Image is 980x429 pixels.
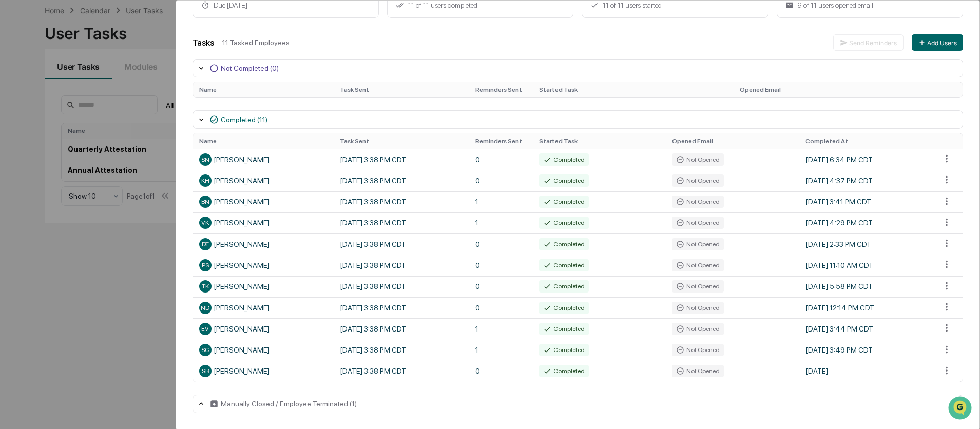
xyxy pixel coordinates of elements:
[201,304,209,311] span: ND
[469,133,533,149] th: Reminders Sent
[201,198,209,205] span: BN
[201,177,209,184] span: KH
[221,400,357,408] div: Manually Closed / Employee Terminated (1)
[533,133,666,149] th: Started Task
[469,149,533,170] td: 0
[672,344,724,356] div: Not Opened
[469,233,533,255] td: 0
[10,79,29,97] img: 1746055101610-c473b297-6a78-478c-a979-82029cc54cd1
[799,255,935,276] td: [DATE] 11:10 AM CDT
[672,365,724,377] div: Not Opened
[799,149,935,170] td: [DATE] 6:34 PM CDT
[947,395,975,423] iframe: Open customer support
[202,283,209,290] span: TK
[539,196,589,208] div: Completed
[334,233,469,255] td: [DATE] 3:38 PM CDT
[672,323,724,335] div: Not Opened
[799,233,935,255] td: [DATE] 2:33 PM CDT
[539,238,589,250] div: Completed
[533,82,734,98] th: Started Task
[672,302,724,314] div: Not Opened
[334,297,469,318] td: [DATE] 3:38 PM CDT
[70,125,131,144] a: 🗄️Attestations
[799,133,935,149] th: Completed At
[396,1,565,9] div: 11 of 11 users completed
[334,149,469,170] td: [DATE] 3:38 PM CDT
[672,280,724,292] div: Not Opened
[201,1,370,9] div: Due [DATE]
[539,174,589,187] div: Completed
[672,238,724,250] div: Not Opened
[221,64,279,72] div: Not Completed (0)
[539,302,589,314] div: Completed
[799,297,935,318] td: [DATE] 12:14 PM CDT
[539,217,589,229] div: Completed
[201,325,209,333] span: EV
[199,196,328,208] div: [PERSON_NAME]
[912,34,963,51] button: Add Users
[672,217,724,229] div: Not Opened
[199,259,328,271] div: [PERSON_NAME]
[334,170,469,191] td: [DATE] 3:38 PM CDT
[199,217,328,229] div: [PERSON_NAME]
[539,259,589,271] div: Completed
[539,153,589,166] div: Completed
[199,238,328,250] div: [PERSON_NAME]
[10,150,18,158] div: 🔎
[469,361,533,382] td: 0
[201,219,209,226] span: VK
[334,133,469,149] th: Task Sent
[202,241,209,248] span: DT
[35,79,168,89] div: Start new chat
[85,129,127,140] span: Attestations
[469,297,533,318] td: 0
[799,191,935,212] td: [DATE] 3:41 PM CDT
[199,280,328,292] div: [PERSON_NAME]
[799,170,935,191] td: [DATE] 4:37 PM CDT
[334,276,469,297] td: [DATE] 3:38 PM CDT
[590,1,759,9] div: 11 of 11 users started
[799,212,935,233] td: [DATE] 4:29 PM CDT
[21,149,65,159] span: Data Lookup
[799,340,935,361] td: [DATE] 3:49 PM CDT
[672,259,724,271] div: Not Opened
[10,130,18,139] div: 🖐️
[193,133,334,149] th: Name
[193,38,214,48] div: Tasks
[334,318,469,339] td: [DATE] 3:38 PM CDT
[469,170,533,191] td: 0
[175,82,187,94] button: Start new chat
[833,34,904,51] button: Send Reminders
[469,318,533,339] td: 1
[469,212,533,233] td: 1
[334,361,469,382] td: [DATE] 3:38 PM CDT
[201,346,209,354] span: SG
[222,38,825,47] div: 11 Tasked Employees
[221,115,267,124] div: Completed (11)
[193,82,334,98] th: Name
[72,173,124,182] a: Powered byPylon
[199,153,328,166] div: [PERSON_NAME]
[672,153,724,166] div: Not Opened
[469,191,533,212] td: 1
[199,365,328,377] div: [PERSON_NAME]
[469,82,533,98] th: Reminders Sent
[6,125,70,144] a: 🖐️Preclearance
[334,82,469,98] th: Task Sent
[799,361,935,382] td: [DATE]
[6,145,69,163] a: 🔎Data Lookup
[202,367,209,375] span: SB
[666,133,799,149] th: Opened Email
[202,262,209,269] span: PS
[785,1,954,9] div: 9 of 11 users opened email
[539,323,589,335] div: Completed
[469,255,533,276] td: 0
[21,129,66,140] span: Preclearance
[74,130,83,139] div: 🗄️
[469,276,533,297] td: 0
[334,255,469,276] td: [DATE] 3:38 PM CDT
[799,276,935,297] td: [DATE] 5:58 PM CDT
[469,340,533,361] td: 1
